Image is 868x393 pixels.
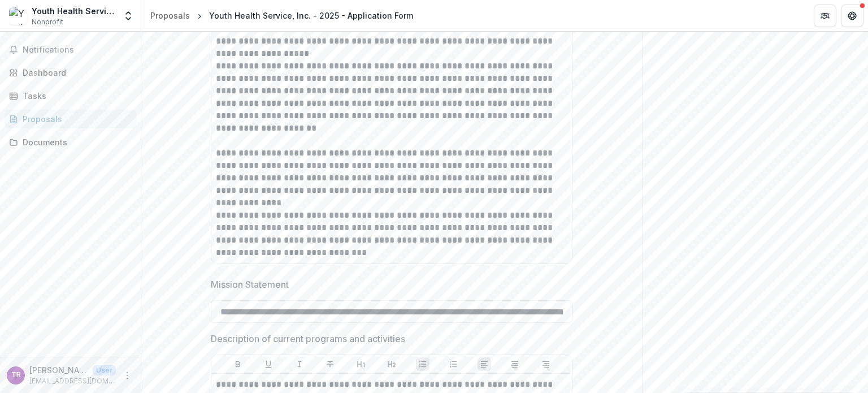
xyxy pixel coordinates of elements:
a: Tasks [5,87,136,105]
a: Proposals [5,110,136,128]
p: Mission Statement [211,278,289,291]
div: Tammie Rizzio [11,372,21,379]
p: [PERSON_NAME] [29,364,88,376]
img: Youth Health Service, Inc. [9,7,27,25]
div: Documents [23,136,127,148]
span: Notifications [23,45,132,55]
button: Underline [262,357,275,371]
button: Align Left [478,357,491,371]
div: Proposals [23,113,127,125]
button: Align Right [539,357,553,371]
button: Align Center [508,357,522,371]
button: Open entity switcher [120,5,136,27]
button: Heading 1 [354,357,368,371]
span: Nonprofit [32,17,63,27]
button: Strike [323,357,337,371]
button: Partners [814,5,836,27]
a: Dashboard [5,63,136,82]
div: Tasks [23,90,127,102]
button: Heading 2 [385,357,398,371]
button: Bold [231,357,245,371]
div: Proposals [150,10,190,21]
div: Youth Health Service, Inc. - 2025 - Application Form [209,10,413,21]
nav: breadcrumb [146,7,418,24]
button: Notifications [5,41,136,59]
button: Ordered List [446,357,460,371]
div: Dashboard [23,67,127,79]
button: Italicize [293,357,306,371]
p: [EMAIL_ADDRESS][DOMAIN_NAME] [29,376,116,386]
a: Documents [5,133,136,152]
a: Proposals [146,7,194,24]
p: Description of current programs and activities [211,332,405,346]
button: Bullet List [416,357,429,371]
button: More [120,369,134,382]
div: Youth Health Service, Inc. [32,5,116,17]
p: User [93,365,116,375]
button: Get Help [841,5,863,27]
